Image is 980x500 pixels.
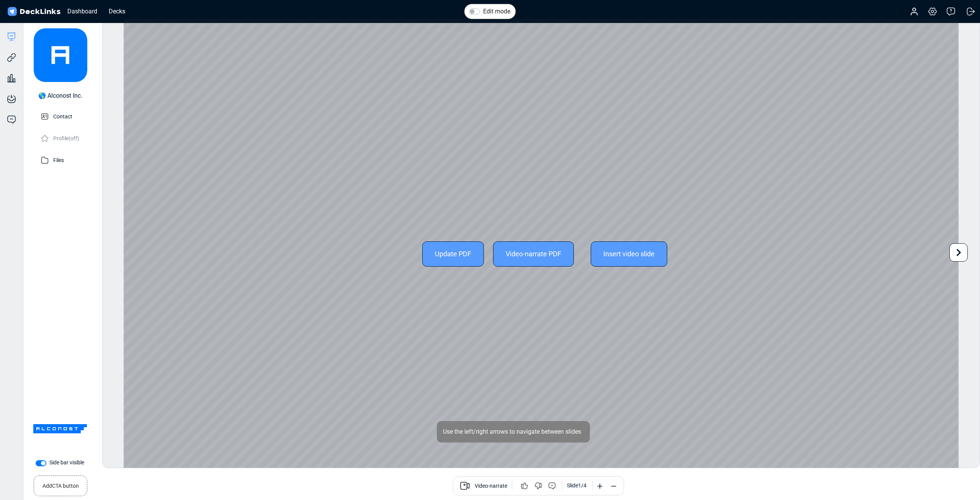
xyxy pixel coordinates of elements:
div: Slide 1 / 4 [567,482,586,490]
p: Profile (off) [53,133,79,143]
p: Contact [53,111,72,121]
div: Video-narrate PDF [493,241,574,267]
p: Files [53,155,64,164]
div: Decks [105,7,129,16]
span: Video-narrate [475,482,507,491]
img: DeckLinks [6,6,62,17]
img: avatar [34,28,87,82]
label: Side bar visible [49,459,84,467]
small: Add CTA button [42,479,79,490]
div: Insert video slide [591,241,667,267]
div: Dashboard [64,7,101,16]
div: Update PDF [422,241,484,267]
label: Edit mode [483,7,510,16]
img: Company Banner [33,402,87,456]
div: 🌎 Alconost Inc. [38,91,82,100]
